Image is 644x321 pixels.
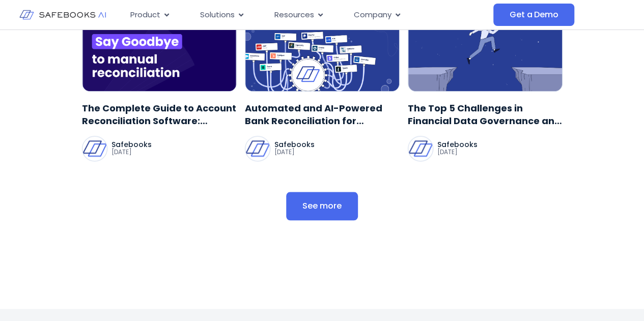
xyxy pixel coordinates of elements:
a: Get a Demo [493,4,574,26]
p: Safebooks [274,141,315,148]
p: [DATE] [437,148,478,156]
span: Company [354,9,391,21]
span: Get a Demo [510,10,558,20]
img: Account_Reconciliation_Software_3-1745250611720.png [82,13,237,92]
p: Safebooks [437,141,478,148]
a: Automated and AI-Powered Bank Reconciliation for Enterprises [245,102,400,127]
p: Safebooks [111,141,152,148]
nav: Menu [122,5,493,25]
div: Menu Toggle [122,5,493,25]
a: See more [286,192,358,220]
p: [DATE] [111,148,152,156]
img: Safebooks [408,136,433,161]
p: [DATE] [274,148,315,156]
img: Safebooks [82,136,107,161]
img: Bank_Reconciliation-1745249384772.png [245,13,400,92]
a: The Complete Guide to Account Reconciliation Software: Revolutionizing Financial Accuracy [82,102,237,127]
img: Safebooks [245,136,270,161]
img: Financial_Data_Governance_Challenges_2-1745249834098.png [408,13,563,92]
a: The Top 5 Challenges in Financial Data Governance and How to Overcome Them [408,102,563,127]
span: Product [130,9,160,21]
span: Resources [274,9,314,21]
span: Solutions [200,9,235,21]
